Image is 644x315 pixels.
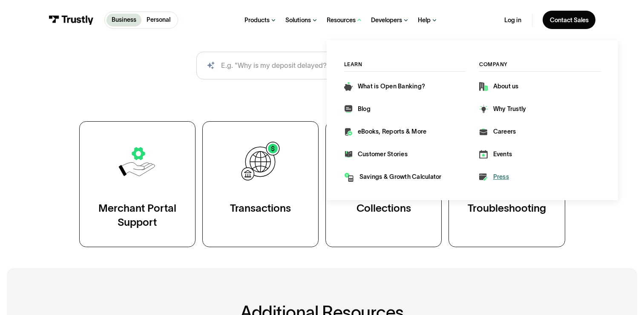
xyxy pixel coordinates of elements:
p: Business [112,15,136,24]
a: Press [479,172,509,181]
a: Customer Stories [344,150,408,158]
div: Contact Sales [550,16,589,24]
div: Company [479,61,601,68]
div: About us [493,82,519,90]
div: Events [493,150,512,158]
a: Log in [504,16,521,24]
div: Merchant Portal Support [97,201,178,229]
div: Savings & Growth Calculator [359,172,442,183]
div: Developers [371,16,402,24]
a: What is Open Banking? [344,82,425,90]
a: Events [479,150,512,158]
div: eBooks, Reports & More [358,127,427,136]
a: Contact Sales [543,11,595,29]
a: Why Trustly [479,105,526,113]
a: Merchant Portal Support [79,121,195,247]
div: Careers [493,127,516,136]
a: Savings & Growth Calculator [344,172,442,183]
a: Transactions [202,121,319,247]
div: Blog [358,105,371,113]
div: Learn [344,61,466,68]
a: Blog [344,105,371,113]
div: Transactions [230,201,291,216]
img: Trustly Logo [49,15,94,25]
a: Personal [141,14,175,26]
div: Help [418,16,431,24]
div: Press [493,172,509,181]
a: About us [479,82,518,90]
div: What is Open Banking? [358,82,425,90]
div: Troubleshooting [468,201,546,216]
div: Resources [327,16,356,24]
div: Why Trustly [493,105,526,113]
form: Search [196,52,448,79]
nav: Resources [327,40,618,200]
a: Careers [479,127,516,136]
input: search [196,52,448,79]
p: Personal [147,15,170,24]
div: Solutions [285,16,311,24]
div: Collections [356,201,411,216]
a: Business [106,14,141,26]
a: Collections [325,121,442,247]
div: Products [244,16,270,24]
a: eBooks, Reports & More [344,127,427,136]
div: Customer Stories [358,150,408,158]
